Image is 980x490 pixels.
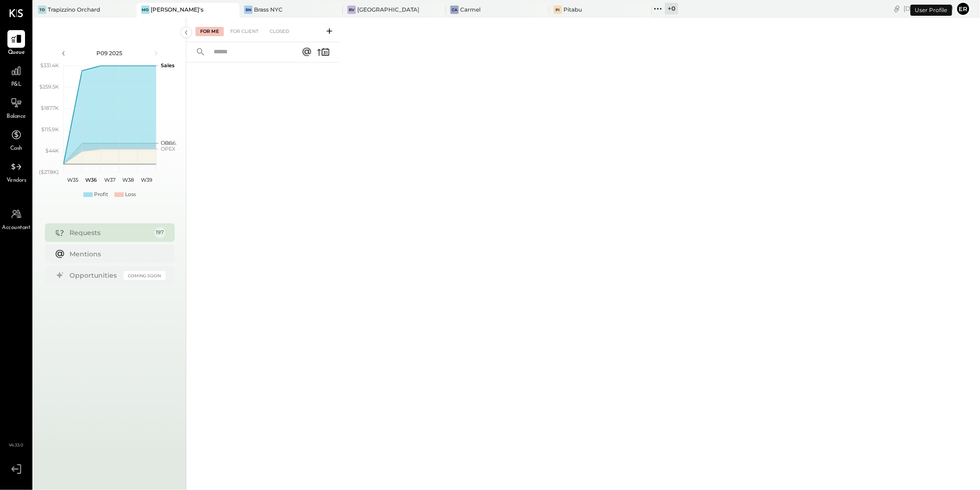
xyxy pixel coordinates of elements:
div: Pi [554,6,562,14]
div: For Me [196,27,224,36]
a: Accountant [0,205,32,232]
span: Vendors [6,177,26,185]
div: Coming Soon [124,271,165,280]
div: copy link [892,4,902,13]
div: User Profile [910,5,952,16]
text: W38 [122,177,134,183]
div: For Client [226,27,263,36]
div: Carmel [460,6,481,13]
text: $331.4K [40,62,59,69]
div: Loss [125,191,136,198]
div: Mentions [70,249,161,259]
a: Vendors [0,158,32,185]
text: ($27.8K) [39,169,59,175]
div: [DATE] [904,4,954,13]
div: TO [38,6,46,14]
div: [GEOGRAPHIC_DATA] [357,6,420,13]
text: $259.5K [39,83,59,90]
div: Ca [450,6,459,14]
a: P&L [0,62,32,89]
span: Accountant [2,224,31,232]
text: W39 [141,177,152,183]
div: 197 [154,227,165,238]
text: $187.7K [41,105,59,111]
span: Balance [6,113,26,121]
text: $44K [45,147,59,154]
text: Occu... [161,140,177,146]
div: Brass NYC [254,6,283,13]
div: Opportunities [70,271,119,280]
text: W37 [104,177,115,183]
a: Queue [0,30,32,57]
div: BV [348,6,356,14]
div: [PERSON_NAME]'s [151,6,204,13]
div: Trapizzino Orchard [48,6,100,13]
text: W35 [67,177,78,183]
text: $115.9K [41,126,59,133]
text: Sales [161,62,175,69]
div: Profit [94,191,108,198]
div: BN [244,6,253,14]
div: P09 2025 [70,49,149,57]
div: + 0 [665,3,678,14]
span: Cash [10,145,22,153]
text: W36 [85,177,97,183]
span: Queue [8,49,25,57]
div: Pitabu [563,6,582,13]
div: Requests [70,228,150,237]
div: Closed [265,27,294,36]
button: Er [956,1,971,16]
text: OPEX [161,146,176,152]
a: Cash [0,126,32,153]
div: Mo [141,6,150,14]
span: P&L [11,81,22,89]
a: Balance [0,94,32,121]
